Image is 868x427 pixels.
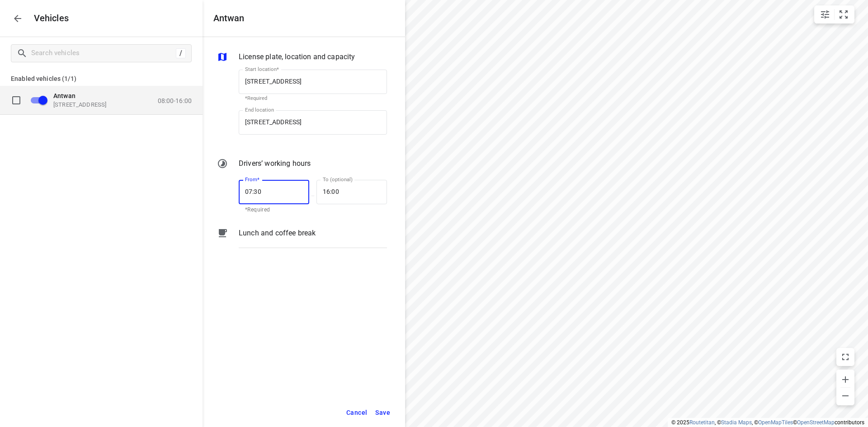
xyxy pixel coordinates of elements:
button: Map settings [816,5,834,23]
p: — [309,192,316,199]
div: / [176,48,186,58]
a: Stadia Maps [721,419,752,426]
div: Drivers’ working hours [217,158,387,171]
input: Search vehicles [31,46,176,60]
button: Cancel [342,404,371,422]
p: *Required [245,206,303,215]
h5: Antwan [213,13,244,23]
a: OpenStreetMap [797,419,835,426]
div: License plate, location and capacity [217,52,387,64]
p: 08:00-16:00 [158,97,192,104]
li: © 2025 , © , © © contributors [671,419,864,426]
button: Save [371,404,394,422]
span: Save [375,407,390,418]
button: Fit zoom [835,5,853,23]
p: Drivers’ working hours [239,158,311,169]
div: small contained button group [814,5,854,23]
p: License plate, location and capacity [239,52,355,62]
span: Antwan [53,92,75,99]
a: OpenMapTiles [758,419,793,426]
span: Disable [25,91,48,108]
p: Lunch and coffee break [239,228,316,239]
div: Lunch and coffee break [217,228,387,255]
a: Routetitan [689,419,715,426]
p: [STREET_ADDRESS] [53,101,144,108]
span: Cancel [346,407,367,418]
p: *Required [245,95,381,101]
p: Vehicles [27,13,69,23]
